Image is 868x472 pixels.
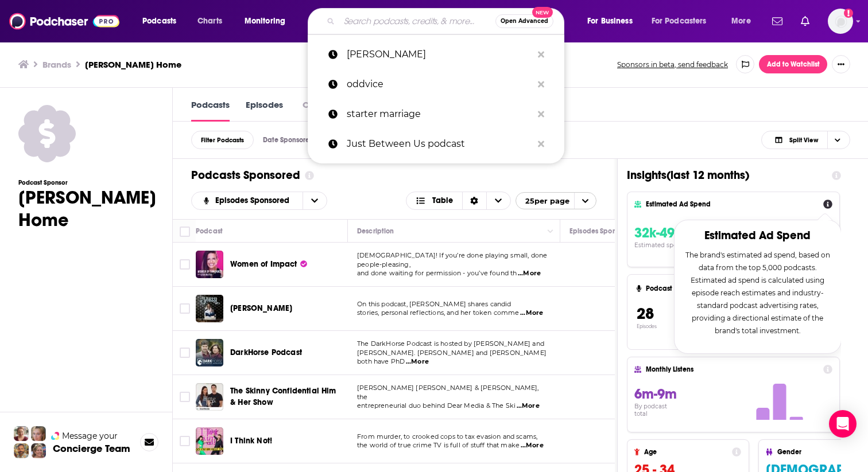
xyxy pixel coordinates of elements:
div: Episodes Sponsored [569,224,634,238]
span: On this podcast, [PERSON_NAME] shares candid [357,300,511,308]
img: Sydney Profile [14,426,29,441]
span: ...More [520,309,543,318]
span: The Skinny Confidential Him & Her Show [230,386,336,407]
span: Open Advanced [501,18,548,24]
img: Jules Profile [31,426,46,441]
p: starter marriage [347,99,532,129]
span: New [532,7,553,18]
span: [DEMOGRAPHIC_DATA]! If you’re done playing small, done people-pleasing, [357,251,547,268]
a: oddvice [308,69,564,99]
h3: Podcast Sponsor [18,179,156,186]
a: Contacts [299,99,344,122]
span: Filter Podcasts [201,137,244,143]
span: Podcasts [142,13,176,29]
a: [PERSON_NAME] [308,40,564,69]
h2: Choose List sort [191,192,349,210]
span: Table [432,197,453,205]
button: open menu [723,12,765,30]
span: Toggle select row [180,392,190,402]
a: I Think Not! [196,427,223,455]
a: Show notifications dropdown [768,11,787,31]
a: Podcasts [191,99,230,122]
a: Show notifications dropdown [796,11,814,31]
button: open menu [237,12,300,30]
button: open menu [516,192,596,209]
button: open menu [192,197,303,205]
a: starter marriage [308,99,564,129]
span: and done waiting for permission - you’ve found th [357,269,517,277]
h4: Podcast [646,284,816,292]
h4: Estimated Ad Spend [646,200,818,208]
a: Just Between Us podcast [308,129,564,159]
a: Women of Impact [230,259,307,270]
span: Message your [62,430,118,442]
h4: By podcast total [634,403,681,418]
p: The brand's estimated ad spend, based on data from the top 5,000 podcasts. Estimated ad spend is ... [684,249,832,337]
span: Monitoring [245,13,285,29]
a: DarkHorse Podcast [230,347,302,358]
h3: Brands [42,59,71,70]
span: Logged in as KevinZ [828,9,853,34]
p: Episodes [637,323,722,329]
a: Charts [190,12,229,30]
button: Contacts [299,99,344,111]
span: [PERSON_NAME]. [PERSON_NAME] and [PERSON_NAME] both have PhD [357,349,547,366]
h4: Monthly Listens [646,365,818,373]
a: The Skinny Confidential Him & Her Show [230,385,344,408]
button: Filter Podcasts [191,131,254,149]
img: Stassi [196,295,223,322]
span: [PERSON_NAME] [PERSON_NAME] & [PERSON_NAME], the [357,384,539,401]
button: Column Actions [544,225,557,239]
span: 25 per page [516,192,569,210]
span: For Business [587,13,633,29]
span: 28 [637,304,654,323]
span: DarkHorse Podcast [230,348,302,357]
p: oddvice [347,69,532,99]
button: Add to Watchlist [759,55,827,73]
img: Jon Profile [14,443,29,458]
h4: Estimated spend [634,241,703,249]
a: I Think Not! [230,435,272,447]
button: Choose View [406,192,511,210]
button: Sponsors in beta, send feedback [614,60,731,69]
img: User Profile [828,9,853,34]
h2: Estimated Ad Spend [684,229,832,242]
p: Caraway [347,40,532,69]
span: Toggle select row [180,303,190,314]
span: Charts [197,13,222,29]
input: Search podcasts, credits, & more... [339,12,495,30]
p: Just Between Us podcast [347,129,532,159]
h3: Concierge Team [53,443,130,454]
button: Choose View [761,131,850,149]
h1: Podcasts Sponsored [191,168,300,182]
div: Open Intercom Messenger [829,410,857,438]
img: DarkHorse Podcast [196,339,223,366]
img: Podchaser - Follow, Share and Rate Podcasts [9,10,119,32]
span: the world of true crime TV is full of stuff that make [357,441,520,449]
a: Episodes [246,99,283,122]
span: Toggle select row [180,436,190,446]
div: Sort Direction [462,192,486,209]
h4: Date Sponsored [263,136,314,144]
button: open menu [134,12,191,30]
span: The DarkHorse Podcast is hosted by [PERSON_NAME] and [357,340,544,348]
span: Episodes Sponsored [215,197,293,205]
h1: Insights [627,168,823,182]
img: Barbara Profile [31,443,46,458]
h4: Age [644,448,727,456]
img: The Skinny Confidential Him & Her Show [196,383,223,411]
span: For Podcasters [652,13,707,29]
button: open menu [303,192,327,209]
span: ...More [521,441,544,450]
span: I Think Not! [230,436,272,446]
div: Search podcasts, credits, & more... [319,8,575,34]
div: Podcast [196,224,223,238]
img: Women of Impact [196,251,223,278]
a: [PERSON_NAME] [230,303,292,314]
